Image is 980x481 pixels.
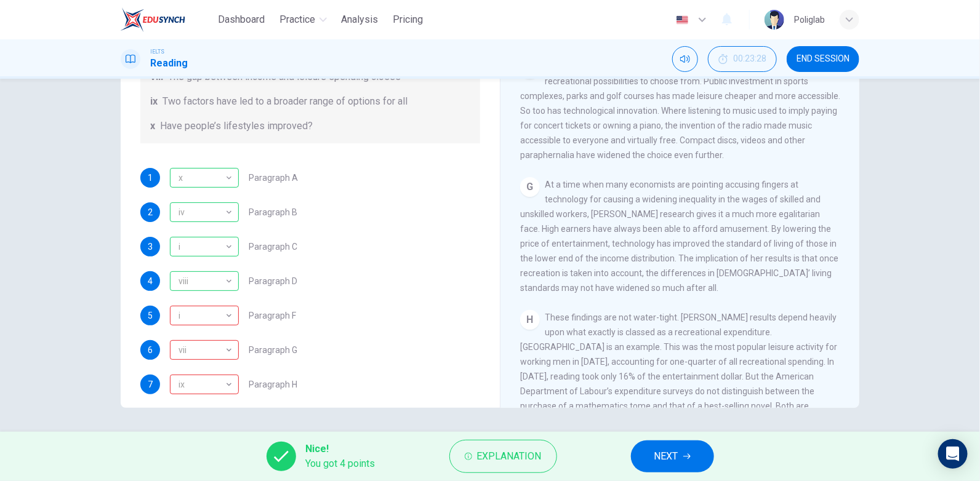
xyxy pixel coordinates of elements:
span: Practice [280,12,316,27]
span: These findings are not water-tight. [PERSON_NAME] results depend heavily upon what exactly is cla... [520,312,837,455]
span: Two factors have led to a broader range of options for all [163,94,408,109]
div: i [170,237,239,256]
img: en [675,15,690,25]
span: Paragraph G [249,346,297,354]
span: Conveniently, [DEMOGRAPHIC_DATA] have had an increasing number of recreational possibilities to c... [520,62,840,160]
img: EduSynch logo [121,7,185,32]
a: EduSynch logo [121,7,214,32]
div: vi [170,340,239,360]
span: Have people’s lifestyles improved? [160,119,313,133]
div: iv [170,202,239,222]
span: At a time when many economists are pointing accusing fingers at technology for causing a widening... [520,180,838,293]
img: Profile picture [765,10,784,30]
button: Explanation [449,440,557,473]
div: i [170,298,235,333]
span: Pricing [393,12,424,27]
span: Paragraph A [249,173,298,182]
button: Practice [275,9,332,31]
span: x [150,119,155,133]
span: Paragraph H [249,380,297,389]
span: Analysis [342,12,379,27]
span: You got 4 points [306,456,376,471]
span: Paragraph D [249,277,297,285]
span: 4 [148,277,153,285]
div: ix [170,367,235,402]
div: viii [170,264,235,299]
div: ix [170,306,239,325]
button: Pricing [388,9,428,31]
span: Dashboard [219,12,265,27]
button: Analysis [337,9,384,31]
h1: Reading [150,56,188,71]
div: ii [170,375,239,394]
span: 2 [148,208,153,217]
div: i [170,229,235,264]
span: Nice! [306,442,376,456]
span: 5 [148,311,153,320]
span: Paragraph B [249,208,297,217]
span: 7 [148,380,153,389]
span: IELTS [150,47,164,56]
div: Mute [672,46,698,72]
span: NEXT [654,448,678,465]
span: 1 [148,173,153,182]
button: Dashboard [214,9,270,31]
span: Explanation [477,448,542,465]
div: G [520,177,540,197]
span: Paragraph C [249,242,297,251]
div: x [170,161,235,196]
div: viii [170,271,239,291]
span: 6 [148,346,153,354]
div: H [520,310,540,330]
div: x [170,168,239,188]
button: NEXT [631,440,714,472]
div: iv [170,195,235,230]
span: ix [150,94,158,109]
div: vii [170,333,235,368]
div: Poliglab [794,12,825,27]
button: 00:23:28 [708,46,777,72]
span: 3 [148,242,153,251]
span: 00:23:28 [733,54,766,64]
div: Open Intercom Messenger [938,439,968,469]
span: END SESSION [797,54,849,64]
button: END SESSION [787,46,859,72]
span: Paragraph F [249,311,296,320]
div: Hide [708,46,777,72]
